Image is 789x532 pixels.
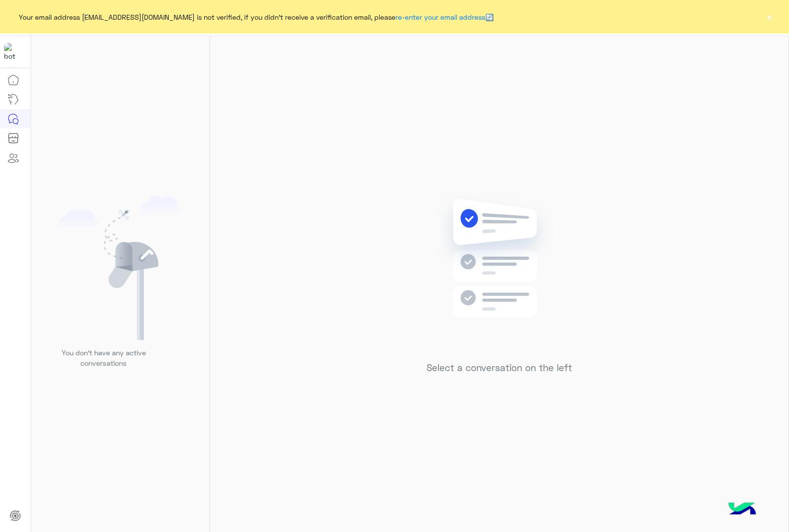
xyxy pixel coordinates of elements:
[427,362,572,374] h5: Select a conversation on the left
[58,196,182,340] img: empty users
[54,347,153,369] p: You don’t have any active conversations
[725,493,759,527] img: hulul-logo.png
[764,12,774,22] button: ×
[395,13,485,21] a: re-enter your email address
[19,12,494,22] span: Your email address [EMAIL_ADDRESS][DOMAIN_NAME] is not verified, if you didn't receive a verifica...
[4,43,22,61] img: 713415422032625
[428,191,571,355] img: no messages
